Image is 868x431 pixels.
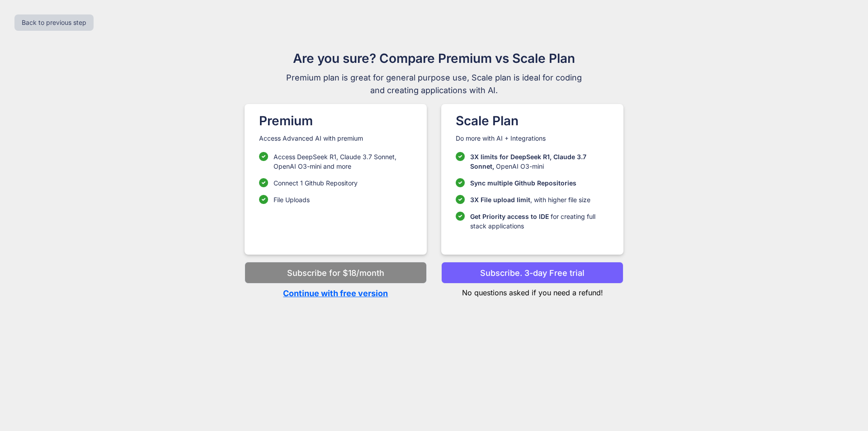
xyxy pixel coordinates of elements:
[456,111,609,130] h1: Scale Plan
[470,213,549,220] span: Get Priority access to IDE
[282,71,586,97] span: Premium plan is great for general purpose use, Scale plan is ideal for coding and creating applic...
[456,178,465,187] img: checklist
[259,152,268,161] img: checklist
[441,262,623,284] button: Subscribe. 3-day Free trial
[470,153,586,170] span: 3X limits for DeepSeek R1, Claude 3.7 Sonnet,
[274,195,310,204] p: File Uploads
[282,49,586,68] h1: Are you sure? Compare Premium vs Scale Plan
[245,262,427,284] button: Subscribe for $18/month
[480,267,585,279] p: Subscribe. 3-day Free trial
[274,178,358,188] p: Connect 1 Github Repository
[259,111,412,130] h1: Premium
[470,196,530,204] span: 3X File upload limit
[470,178,576,188] p: Sync multiple Github Repositories
[470,195,590,204] p: , with higher file size
[456,195,465,204] img: checklist
[470,152,609,171] p: OpenAI O3-mini
[470,212,609,231] p: for creating full stack applications
[287,267,384,279] p: Subscribe for $18/month
[456,134,609,143] p: Do more with AI + Integrations
[259,195,268,204] img: checklist
[456,152,465,161] img: checklist
[274,152,412,171] p: Access DeepSeek R1, Claude 3.7 Sonnet, OpenAI O3-mini and more
[245,287,427,299] p: Continue with free version
[441,284,623,298] p: No questions asked if you need a refund!
[14,14,94,31] button: Back to previous step
[259,134,412,143] p: Access Advanced AI with premium
[259,178,268,187] img: checklist
[456,212,465,221] img: checklist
